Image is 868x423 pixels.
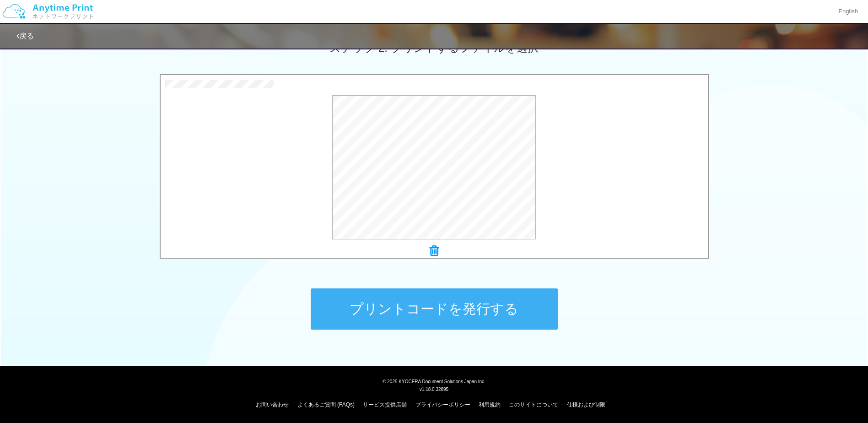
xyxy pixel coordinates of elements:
[567,401,605,408] a: 仕様および制限
[415,401,470,408] a: プライバシーポリシー
[311,288,558,330] button: プリントコードを発行する
[297,401,355,408] a: よくあるご質問 (FAQs)
[256,401,289,408] a: お問い合わせ
[383,378,485,384] span: © 2025 KYOCERA Document Solutions Japan Inc.
[16,32,34,40] a: 戻る
[363,401,407,408] a: サービス提供店舗
[329,42,538,54] span: ステップ 2: プリントするファイルを選択
[420,386,448,392] span: v1.18.0.32895
[479,401,501,408] a: 利用規約
[509,401,558,408] a: このサイトについて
